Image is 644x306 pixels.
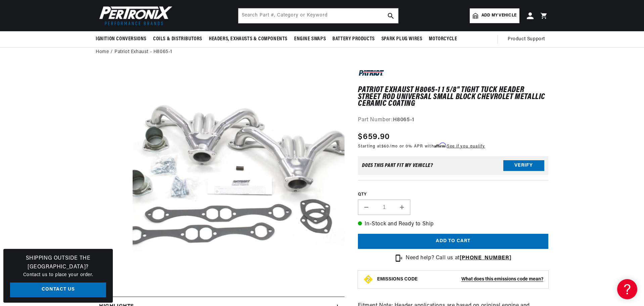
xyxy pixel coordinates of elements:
a: Home [96,48,109,56]
p: In-Stock and Ready to Ship [358,220,548,229]
span: Battery Products [332,36,375,43]
img: Pertronix [96,4,173,27]
h1: Patriot Exhaust H8065-1 1 5/8" Tight Tuck Header Street Rod Universal Small Block Chevrolet Metal... [358,87,548,107]
summary: Engine Swaps [291,31,329,47]
a: See if you qualify - Learn more about Affirm Financing (opens in modal) [447,144,485,148]
div: Does This part fit My vehicle? [362,163,433,168]
button: Verify [503,160,544,171]
span: Motorcycle [429,36,457,43]
span: $659.90 [358,131,390,143]
summary: Coils & Distributors [150,31,205,47]
span: $60 [381,144,389,148]
span: Coils & Distributors [153,36,202,43]
span: Spark Plug Wires [381,36,422,43]
input: Search Part #, Category or Keyword [238,8,398,23]
strong: H8065-1 [393,117,414,123]
img: Emissions code [363,274,374,285]
span: Product Support [508,36,545,43]
summary: Battery Products [329,31,378,47]
strong: What does this emissions code mean? [461,277,543,282]
a: [PHONE_NUMBER] [460,255,511,261]
span: Ignition Conversions [96,36,146,43]
a: Contact Us [10,282,106,298]
button: EMISSIONS CODEWhat does this emissions code mean? [377,276,543,282]
strong: EMISSIONS CODE [377,277,418,282]
button: Add to cart [358,234,548,249]
h3: Shipping Outside the [GEOGRAPHIC_DATA]? [10,254,106,271]
span: Affirm [434,143,446,148]
summary: Spark Plug Wires [378,31,426,47]
p: Starting at /mo or 0% APR with . [358,143,485,149]
summary: Headers, Exhausts & Components [205,31,291,47]
summary: Ignition Conversions [96,31,150,47]
p: Need help? Call us at [406,254,511,263]
nav: breadcrumbs [96,48,548,56]
summary: Motorcycle [425,31,460,47]
button: search button [383,8,398,23]
span: Headers, Exhausts & Components [209,36,287,43]
a: Patriot Exhaust - H8065-1 [114,48,172,56]
div: Part Number: [358,116,548,125]
a: Add my vehicle [470,8,519,23]
span: Add my vehicle [481,12,516,19]
summary: Product Support [508,31,548,47]
label: QTY [358,192,548,198]
media-gallery: Gallery Viewer [96,68,344,283]
p: Contact us to place your order. [10,271,106,279]
span: Engine Swaps [294,36,326,43]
